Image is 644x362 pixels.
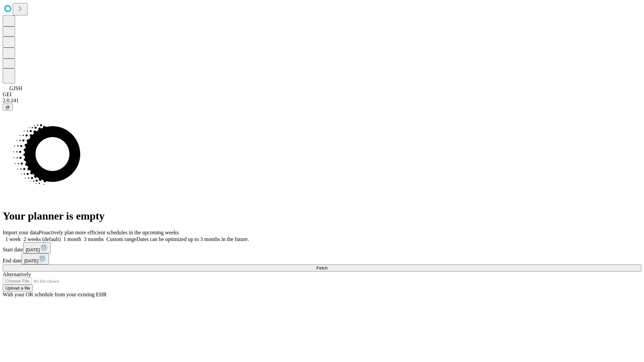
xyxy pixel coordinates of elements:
span: Alternatively [3,271,31,277]
span: Custom range [106,236,136,242]
button: @ [3,104,13,111]
span: With your OR schedule from your existing EHR [3,292,107,297]
button: [DATE] [21,253,49,264]
span: Dates can be optimized up to 3 months in the future. [137,236,249,242]
span: 3 months [84,236,104,242]
div: End date [3,253,641,264]
span: [DATE] [26,247,40,252]
span: Import your data [3,230,39,235]
span: 2 weeks (default) [23,236,61,242]
span: [DATE] [24,258,38,263]
span: 1 week [5,236,21,242]
span: Fetch [316,265,327,270]
button: Fetch [3,264,641,271]
span: GJSH [9,85,22,91]
span: @ [5,105,10,110]
button: Upload a file [3,285,33,292]
button: [DATE] [23,242,51,253]
span: 1 month [63,236,81,242]
span: Proactively plan more efficient schedules in the upcoming weeks. [39,230,180,235]
div: GEI [3,92,641,98]
div: 2.0.241 [3,98,641,104]
h1: Your planner is empty [3,210,641,222]
div: Start date [3,242,641,253]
